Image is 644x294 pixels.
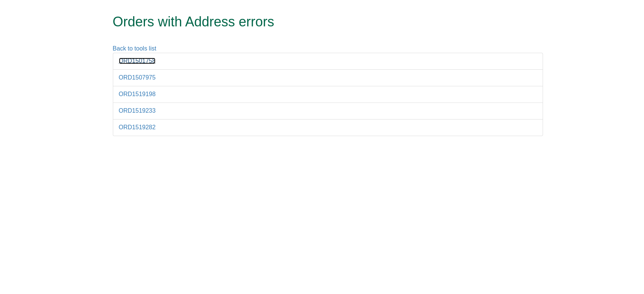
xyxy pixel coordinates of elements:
[113,45,157,52] a: Back to tools list
[119,91,156,97] a: ORD1519198
[119,58,156,64] a: ORD1501758
[119,107,156,114] a: ORD1519233
[113,14,515,29] h1: Orders with Address errors
[119,74,156,81] a: ORD1507975
[119,124,156,130] a: ORD1519282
